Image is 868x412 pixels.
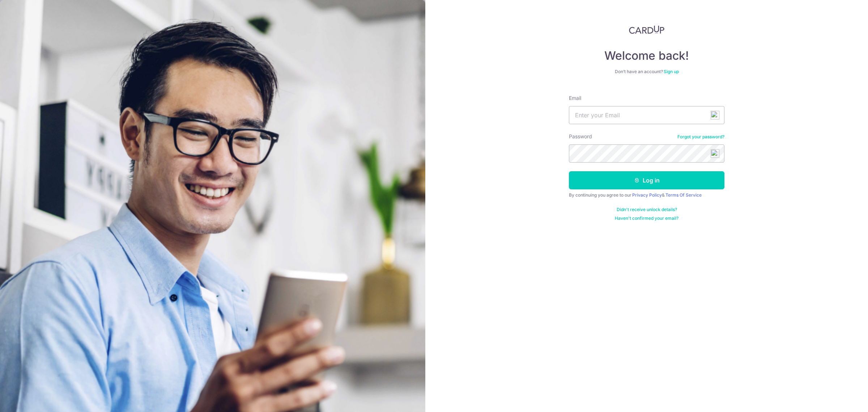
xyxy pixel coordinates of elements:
[569,69,724,75] div: Don’t have an account?
[569,171,724,189] button: Log in
[569,192,724,198] div: By continuing you agree to our &
[677,134,724,140] a: Forgot your password?
[711,149,719,158] img: npw-badge-icon-locked.svg
[569,106,724,124] input: Enter your Email
[569,49,724,63] h4: Welcome back!
[665,192,702,198] a: Terms Of Service
[615,215,678,221] a: Haven't confirmed your email?
[629,25,664,34] img: CardUp Logo
[569,133,592,140] label: Password
[632,192,662,198] a: Privacy Policy
[617,207,677,213] a: Didn't receive unlock details?
[711,111,719,119] img: npw-badge-icon-locked.svg
[569,94,581,102] label: Email
[664,69,679,74] a: Sign up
